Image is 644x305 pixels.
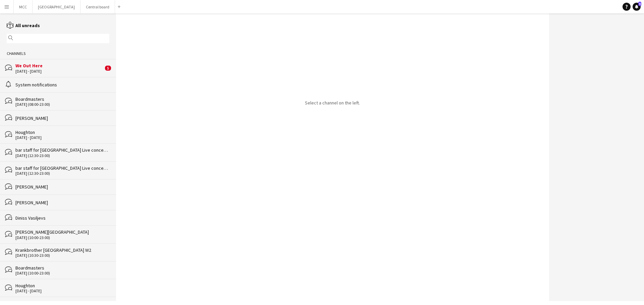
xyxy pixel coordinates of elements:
[15,82,109,88] div: System notifications
[15,200,109,206] div: [PERSON_NAME]
[15,184,109,190] div: [PERSON_NAME]
[15,63,103,69] div: We Out Here
[15,171,109,176] div: [DATE] (12:30-23:00)
[15,135,109,140] div: [DATE] - [DATE]
[15,253,109,258] div: [DATE] (10:30-23:00)
[633,3,641,11] a: 5
[80,0,115,13] button: Central board
[15,147,109,153] div: bar staff for [GEOGRAPHIC_DATA] Live concerts
[15,129,109,135] div: Houghton
[105,66,111,71] span: 5
[15,115,109,121] div: [PERSON_NAME]
[15,265,109,271] div: Boardmasters
[15,247,109,253] div: Krankbrother [GEOGRAPHIC_DATA] W2
[15,235,109,240] div: [DATE] (10:00-23:00)
[15,229,109,235] div: [PERSON_NAME][GEOGRAPHIC_DATA]
[15,69,103,74] div: [DATE] - [DATE]
[15,96,109,102] div: Boardmasters
[15,283,109,289] div: Houghton
[14,0,33,13] button: MCC
[7,22,40,28] a: All unreads
[15,153,109,158] div: [DATE] (12:30-23:00)
[15,271,109,276] div: [DATE] (10:00-23:00)
[15,165,109,171] div: bar staff for [GEOGRAPHIC_DATA] Live concerts
[305,100,360,106] p: Select a channel on the left.
[15,289,109,293] div: [DATE] - [DATE]
[15,215,109,221] div: Diniss Vasiljevs
[15,102,109,107] div: [DATE] (08:00-23:00)
[638,2,641,6] span: 5
[33,0,80,13] button: [GEOGRAPHIC_DATA]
